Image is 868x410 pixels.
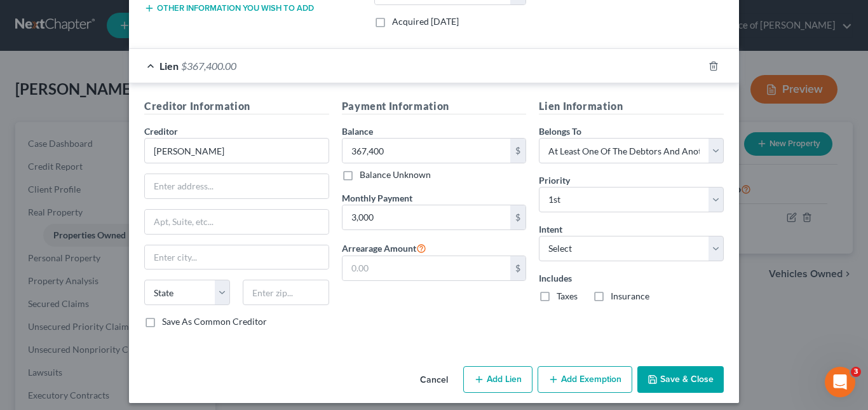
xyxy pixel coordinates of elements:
[145,210,329,234] input: Apt, Suite, etc...
[342,99,527,114] h5: Payment Information
[557,290,578,303] label: Taxes
[144,138,329,163] input: Search creditor by name...
[539,222,562,236] label: Intent
[510,256,526,280] div: $
[510,139,526,163] div: $
[539,175,570,186] span: Priority
[243,280,329,305] input: Enter zip...
[342,139,511,163] input: 0.00
[539,271,724,285] label: Includes
[392,15,459,28] label: Acquired [DATE]
[510,205,526,229] div: $
[145,174,329,198] input: Enter address...
[825,367,855,397] iframe: Intercom live chat
[342,240,426,256] label: Arrearage Amount
[342,256,511,280] input: 0.00
[611,290,649,303] label: Insurance
[144,3,314,13] button: Other information you wish to add
[162,315,267,328] label: Save As Common Creditor
[410,367,458,393] button: Cancel
[539,126,581,137] span: Belongs To
[539,99,724,114] h5: Lien Information
[463,366,532,393] button: Add Lien
[637,366,724,393] button: Save & Close
[159,60,179,72] span: Lien
[144,99,329,114] h5: Creditor Information
[145,245,329,270] input: Enter city...
[342,191,412,205] label: Monthly Payment
[342,205,511,229] input: 0.00
[181,60,236,72] span: $367,400.00
[851,367,861,377] span: 3
[342,125,373,138] label: Balance
[144,126,178,137] span: Creditor
[360,168,431,181] label: Balance Unknown
[538,366,632,393] button: Add Exemption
